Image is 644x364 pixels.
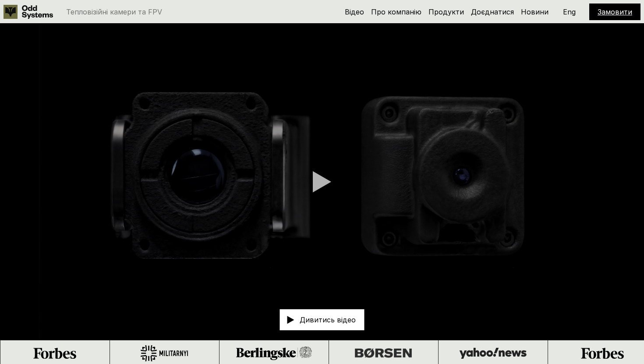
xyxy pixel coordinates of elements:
p: Дивитись відео [300,316,356,323]
a: Новини [521,7,548,16]
p: Тепловізійні камери та FPV [66,8,162,15]
p: Eng [563,8,576,15]
a: Про компанію [371,7,421,16]
a: Продукти [428,7,464,16]
a: Відео [345,7,364,16]
a: Доєднатися [471,7,514,16]
a: Замовити [598,7,632,16]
